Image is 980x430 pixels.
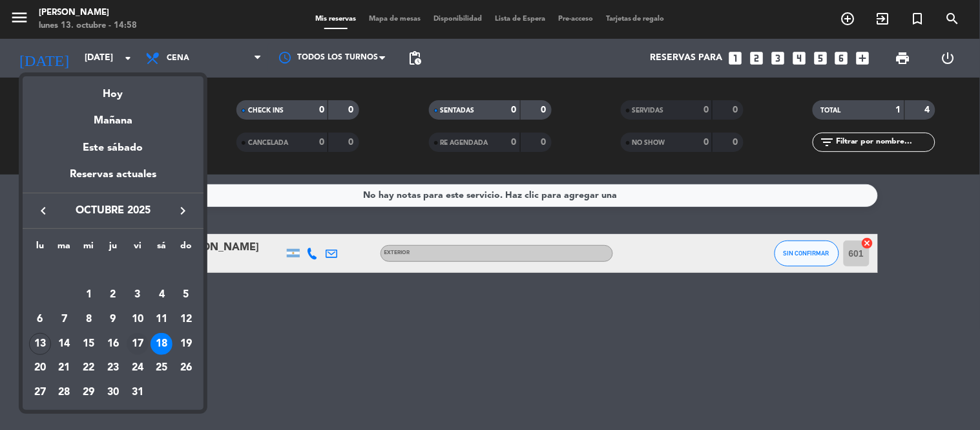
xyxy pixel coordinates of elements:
[175,333,197,355] div: 19
[28,259,198,283] td: OCT.
[76,239,101,259] th: miércoles
[54,333,76,355] div: 14
[150,356,174,380] td: 25 de octubre de 2025
[52,307,77,332] td: 7 de octubre de 2025
[127,333,149,355] div: 17
[175,203,191,219] i: keyboard_arrow_right
[76,307,101,332] td: 8 de octubre de 2025
[78,308,99,330] div: 8
[151,333,172,355] div: 18
[23,76,203,103] div: Hoy
[151,357,172,379] div: 25
[101,239,125,259] th: jueves
[127,382,149,403] div: 31
[23,166,203,193] div: Reservas actuales
[150,239,174,259] th: sábado
[150,283,174,307] td: 4 de octubre de 2025
[29,382,51,403] div: 27
[52,332,77,356] td: 14 de octubre de 2025
[78,284,99,306] div: 1
[28,332,52,356] td: 13 de octubre de 2025
[127,284,149,306] div: 3
[174,239,198,259] th: domingo
[174,307,198,332] td: 12 de octubre de 2025
[54,382,76,403] div: 28
[76,380,101,405] td: 29 de octubre de 2025
[127,308,149,330] div: 10
[76,283,101,307] td: 1 de octubre de 2025
[125,380,150,405] td: 31 de octubre de 2025
[52,380,77,405] td: 28 de octubre de 2025
[125,356,150,380] td: 24 de octubre de 2025
[101,307,125,332] td: 9 de octubre de 2025
[175,357,197,379] div: 26
[78,357,99,379] div: 22
[29,308,51,330] div: 6
[151,284,172,306] div: 4
[101,332,125,356] td: 16 de octubre de 2025
[125,283,150,307] td: 3 de octubre de 2025
[28,307,52,332] td: 6 de octubre de 2025
[127,357,149,379] div: 24
[175,284,197,306] div: 5
[29,357,51,379] div: 20
[174,356,198,380] td: 26 de octubre de 2025
[102,308,124,330] div: 9
[23,130,203,166] div: Este sábado
[32,202,55,219] button: keyboard_arrow_left
[78,333,99,355] div: 15
[101,283,125,307] td: 2 de octubre de 2025
[28,380,52,405] td: 27 de octubre de 2025
[76,332,101,356] td: 15 de octubre de 2025
[54,308,76,330] div: 7
[175,308,197,330] div: 12
[125,332,150,356] td: 17 de octubre de 2025
[36,203,51,219] i: keyboard_arrow_left
[151,308,172,330] div: 11
[52,356,77,380] td: 21 de octubre de 2025
[174,283,198,307] td: 5 de octubre de 2025
[28,356,52,380] td: 20 de octubre de 2025
[23,103,203,129] div: Mañana
[28,239,52,259] th: lunes
[101,356,125,380] td: 23 de octubre de 2025
[52,239,77,259] th: martes
[102,357,124,379] div: 23
[54,357,76,379] div: 21
[102,382,124,403] div: 30
[125,307,150,332] td: 10 de octubre de 2025
[125,239,150,259] th: viernes
[76,356,101,380] td: 22 de octubre de 2025
[102,333,124,355] div: 16
[101,380,125,405] td: 30 de octubre de 2025
[78,382,99,403] div: 29
[174,332,198,356] td: 19 de octubre de 2025
[55,202,171,219] span: octubre 2025
[29,333,51,355] div: 13
[171,202,194,219] button: keyboard_arrow_right
[102,284,124,306] div: 2
[150,307,174,332] td: 11 de octubre de 2025
[150,332,174,356] td: 18 de octubre de 2025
